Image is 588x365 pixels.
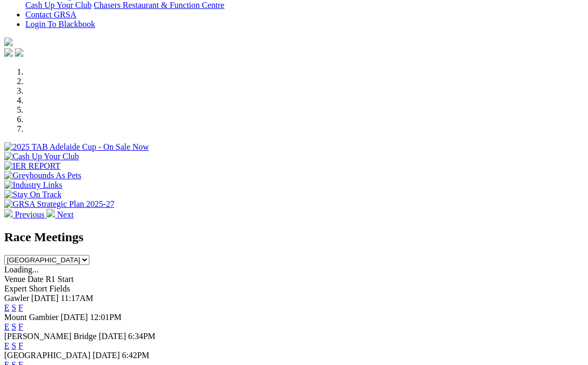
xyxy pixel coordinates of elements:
img: IER REPORT [4,161,60,171]
span: Venue [4,275,25,284]
a: Contact GRSA [25,10,76,19]
span: Mount Gambier [4,313,59,322]
span: Expert [4,284,27,293]
a: F [19,303,23,312]
span: 12:01PM [90,313,122,322]
a: Previous [4,210,47,219]
a: S [12,303,16,312]
span: 11:17AM [61,294,94,303]
a: F [19,322,23,331]
span: [GEOGRAPHIC_DATA] [4,351,90,360]
img: GRSA Strategic Plan 2025-27 [4,199,114,209]
span: [DATE] [99,332,126,341]
a: Cash Up Your Club [25,1,91,10]
img: twitter.svg [15,48,23,57]
a: F [19,341,23,350]
span: Loading... [4,265,39,274]
a: Chasers Restaurant & Function Centre [94,1,224,10]
a: E [4,303,10,312]
span: Next [57,210,73,219]
h2: Race Meetings [4,230,584,244]
img: 2025 TAB Adelaide Cup - On Sale Now [4,142,149,152]
img: chevron-right-pager-white.svg [47,209,55,217]
img: chevron-left-pager-white.svg [4,209,13,217]
a: Login To Blackbook [25,20,95,29]
a: E [4,341,10,350]
span: 6:34PM [128,332,155,341]
a: Next [47,210,73,219]
span: Date [27,275,43,284]
span: [DATE] [61,313,88,322]
span: Previous [15,210,44,219]
a: E [4,322,10,331]
img: Industry Links [4,180,62,190]
img: logo-grsa-white.png [4,38,13,46]
img: Stay On Track [4,190,61,199]
span: [PERSON_NAME] Bridge [4,332,97,341]
img: Cash Up Your Club [4,152,79,161]
img: facebook.svg [4,48,13,57]
div: Bar & Dining [25,1,584,10]
span: [DATE] [93,351,120,360]
a: S [12,341,16,350]
span: R1 Start [45,275,73,284]
img: Greyhounds As Pets [4,171,81,180]
span: Gawler [4,294,29,303]
a: S [12,322,16,331]
span: Fields [49,284,70,293]
span: Short [29,284,48,293]
span: 6:42PM [122,351,150,360]
span: [DATE] [31,294,59,303]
